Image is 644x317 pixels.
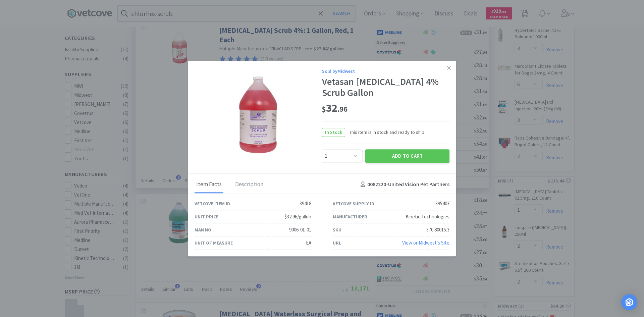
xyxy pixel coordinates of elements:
[435,200,449,208] div: 395403
[621,294,637,310] div: Open Intercom Messenger
[333,226,341,233] div: SKU
[322,128,345,137] span: In Stock
[195,239,233,247] div: Unit of Measure
[195,213,218,220] div: Unit Price
[289,226,311,234] div: 9006-01-01
[406,213,449,221] div: Kinetic Technologies
[365,149,449,163] button: Add to Cart
[358,180,449,189] h4: 0082220 - United Vision Pet Partners
[426,226,449,234] div: 370.80015.3
[402,240,449,246] a: View onMidwest's Site
[322,67,449,75] div: Sold by Midwest
[284,213,311,221] div: $32.96/gallon
[233,176,265,193] div: Description
[333,200,374,207] div: Vetcove Supply ID
[322,76,449,99] div: Vetasan [MEDICAL_DATA] 4% Scrub Gallon
[300,200,311,208] div: 39418
[333,213,367,220] div: Manufacturer
[333,239,341,247] div: URL
[345,128,424,136] span: This item is in stock and ready to ship
[195,176,223,193] div: Item Facts
[215,71,302,159] img: ae5f924b77404dc58870a1826fc74a16_395403.jpeg
[195,200,230,207] div: Vetcove Item ID
[195,226,213,233] div: Man No.
[322,101,347,115] span: 32
[306,239,311,247] div: EA
[337,104,347,114] span: . 96
[322,104,326,114] span: $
